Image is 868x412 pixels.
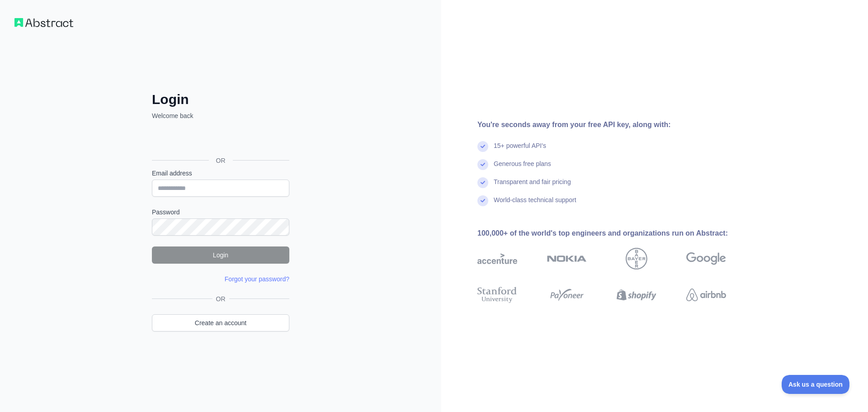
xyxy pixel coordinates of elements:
span: OR [212,294,229,303]
div: Transparent and fair pricing [494,177,571,195]
div: Generous free plans [494,159,551,177]
iframe: Toggle Customer Support [782,375,850,394]
img: Workflow [14,18,73,27]
img: check mark [477,195,488,206]
img: stanford university [477,285,517,305]
div: 100,000+ of the world's top engineers and organizations run on Abstract: [477,228,755,239]
div: World-class technical support [494,195,576,213]
a: Forgot your password? [225,275,289,283]
label: Password [152,208,289,217]
a: Create an account [152,314,289,331]
iframe: Sign in with Google Button [147,130,292,150]
img: check mark [477,177,488,188]
span: OR [209,156,233,165]
h2: Login [152,91,289,108]
img: airbnb [686,285,726,305]
img: payoneer [547,285,587,305]
img: accenture [477,248,517,270]
p: Welcome back [152,111,289,120]
img: check mark [477,141,488,152]
button: Login [152,246,289,264]
img: bayer [626,248,647,270]
img: shopify [617,285,656,305]
img: google [686,248,726,270]
img: nokia [547,248,587,270]
div: You're seconds away from your free API key, along with: [477,119,755,130]
div: 15+ powerful API's [494,141,546,159]
img: check mark [477,159,488,170]
label: Email address [152,169,289,178]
